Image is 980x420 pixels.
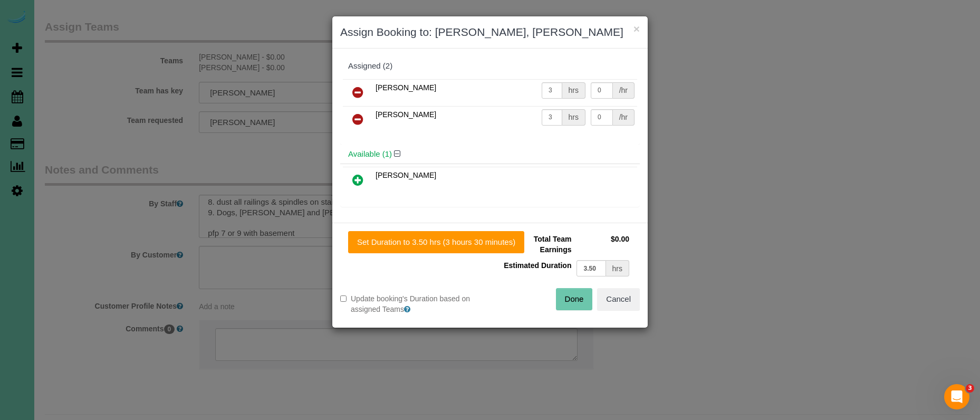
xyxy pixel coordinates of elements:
[348,150,632,159] h4: Available (1)
[340,295,347,302] input: Update booking's Duration based on assigned Teams
[613,109,635,126] div: /hr
[376,171,436,179] span: [PERSON_NAME]
[562,82,585,99] div: hrs
[966,384,974,393] span: 3
[944,384,969,409] iframe: Intercom live chat
[633,23,640,34] button: ×
[613,82,635,99] div: /hr
[574,231,632,257] td: $0.00
[556,288,593,310] button: Done
[562,109,585,126] div: hrs
[498,231,574,257] td: Total Team Earnings
[376,83,436,92] span: [PERSON_NAME]
[597,288,640,310] button: Cancel
[340,24,640,40] h3: Assign Booking to: [PERSON_NAME], [PERSON_NAME]
[348,231,524,253] button: Set Duration to 3.50 hrs (3 hours 30 minutes)
[348,62,632,71] div: Assigned (2)
[504,261,571,270] span: Estimated Duration
[376,110,436,119] span: [PERSON_NAME]
[606,260,629,276] div: hrs
[340,293,482,314] label: Update booking's Duration based on assigned Teams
